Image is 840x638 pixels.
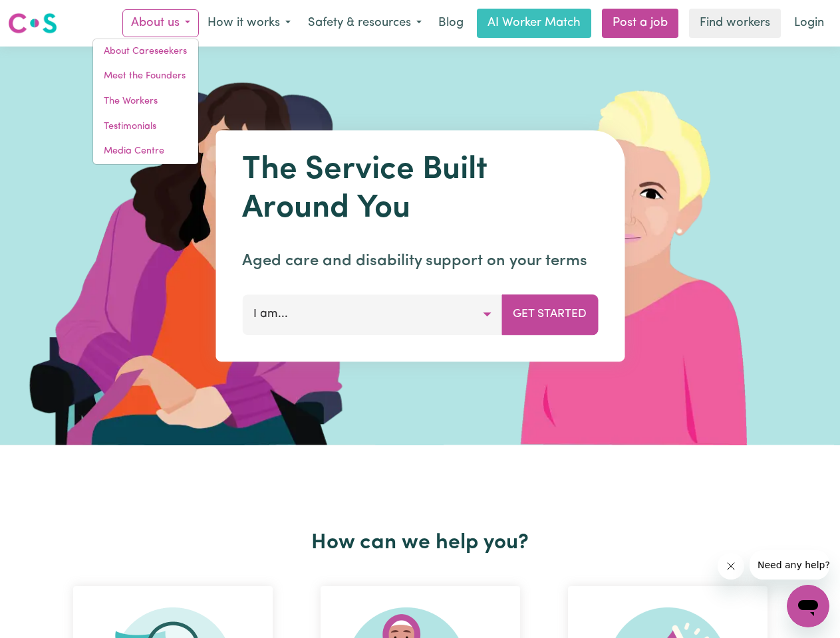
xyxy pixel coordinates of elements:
[242,249,598,273] p: Aged care and disability support on your terms
[786,9,832,38] a: Login
[93,114,198,140] a: Testimonials
[199,9,299,37] button: How it works
[689,9,781,38] a: Find workers
[477,9,591,38] a: AI Worker Match
[92,39,199,165] div: About us
[8,11,57,35] img: Careseekers logo
[750,550,829,580] iframe: Message from company
[430,9,472,38] a: Blog
[242,152,598,228] h1: The Service Built Around You
[93,139,198,164] a: Media Centre
[93,64,198,89] a: Meet the Founders
[501,294,598,334] button: Get Started
[93,39,198,64] a: About Careseekers
[299,9,430,37] button: Safety & resources
[8,8,57,39] a: Careseekers logo
[49,530,791,556] h2: How can we help you?
[602,9,678,38] a: Post a job
[787,585,829,627] iframe: Button to launch messaging window
[93,89,198,114] a: The Workers
[122,9,199,37] button: About us
[718,553,744,580] iframe: Close message
[242,294,502,334] button: I am...
[8,9,80,20] span: Need any help?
